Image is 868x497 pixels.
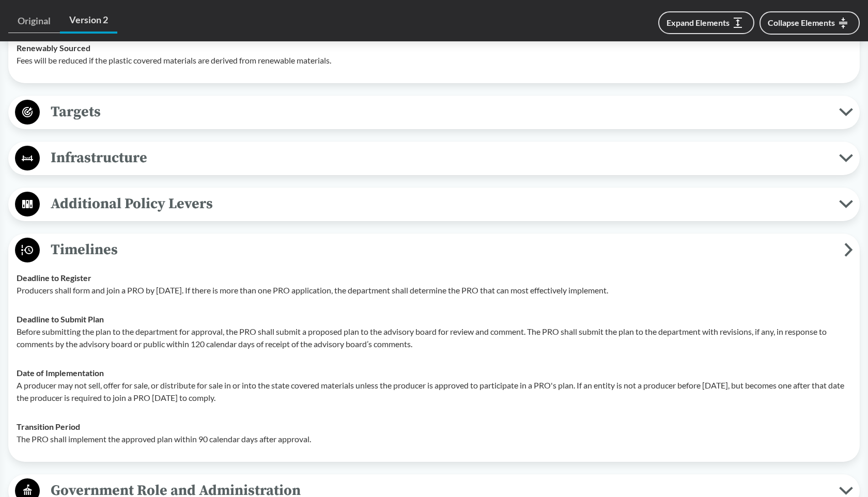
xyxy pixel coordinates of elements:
[658,11,754,34] button: Expand Elements
[40,100,839,123] span: Targets
[40,146,839,169] span: Infrastructure
[17,273,91,283] strong: Deadline to Register
[17,433,851,445] p: The PRO shall implement the approved plan within 90 calendar days after approval.
[17,284,851,297] p: Producers shall form and join a PRO by [DATE]. If there is more than one PRO application, the dep...
[17,368,104,378] strong: Date of Implementation
[760,11,860,35] button: Collapse Elements
[12,237,856,263] button: Timelines
[17,314,104,324] strong: Deadline to Submit Plan
[17,54,851,67] p: Fees will be reduced if the plastic covered materials are derived from renewable materials.
[8,9,60,33] a: Original
[60,8,117,34] a: Version 2
[12,145,856,172] button: Infrastructure
[40,238,844,261] span: Timelines
[17,379,851,404] p: A producer may not sell, offer for sale, or distribute for sale in or into the state covered mate...
[12,191,856,218] button: Additional Policy Levers
[17,325,851,350] p: Before submitting the plan to the department for approval, the PRO shall submit a proposed plan t...
[17,43,90,53] strong: Renewably Sourced
[12,99,856,126] button: Targets
[40,192,839,215] span: Additional Policy Levers
[17,422,80,431] strong: Transition Period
